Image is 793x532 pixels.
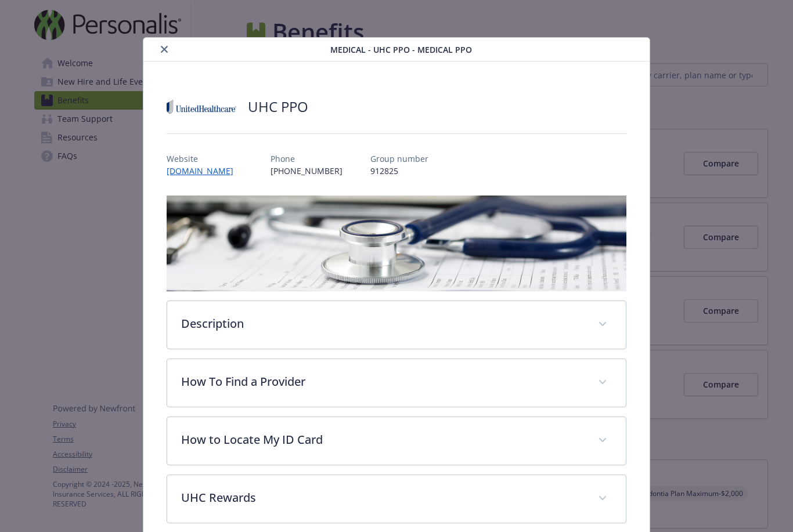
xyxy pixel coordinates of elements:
[167,153,243,165] p: Website
[167,475,626,523] div: UHC Rewards
[167,165,243,176] a: [DOMAIN_NAME]
[167,196,626,291] img: banner
[181,373,584,390] p: How To Find a Provider
[167,359,626,407] div: How To Find a Provider
[271,165,343,177] p: [PHONE_NUMBER]
[248,97,308,117] h2: UHC PPO
[271,153,343,165] p: Phone
[370,165,428,177] p: 912825
[370,153,428,165] p: Group number
[181,315,584,332] p: Description
[181,489,584,506] p: UHC Rewards
[157,42,171,56] button: close
[181,431,584,448] p: How to Locate My ID Card
[167,89,236,124] img: United Healthcare Insurance Company
[167,417,626,465] div: How to Locate My ID Card
[167,301,626,349] div: Description
[330,44,472,56] span: Medical - UHC PPO - Medical PPO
